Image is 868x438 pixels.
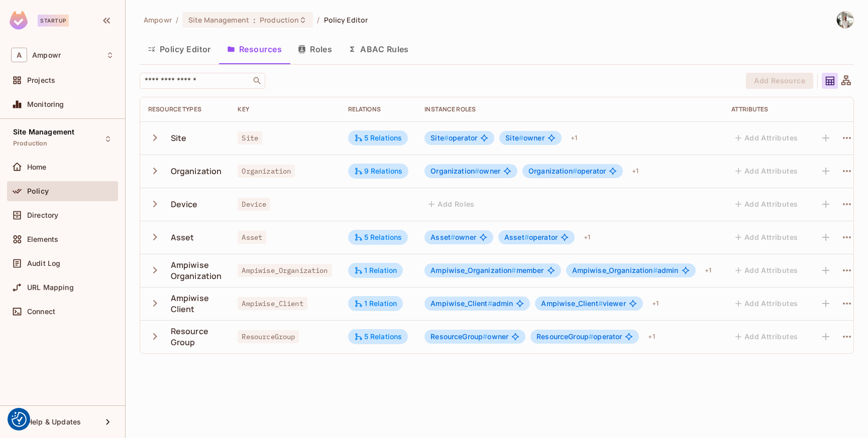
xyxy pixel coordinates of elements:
span: owner [505,134,545,142]
span: Asset [430,233,455,241]
div: Startup [38,15,69,27]
button: Add Attributes [731,130,802,146]
div: Resource Types [148,105,222,113]
span: Ampiwise_Organization [572,266,658,274]
span: # [488,299,492,308]
span: # [653,266,658,274]
span: Asset [504,233,529,241]
div: 5 Relations [354,332,402,341]
div: Asset [171,232,194,243]
span: Projects [27,76,55,84]
span: Directory [27,211,58,219]
span: operator [528,167,606,175]
button: Roles [290,37,340,62]
div: Resource Group [171,326,222,348]
div: Key [238,105,332,113]
button: ABAC Rules [340,37,417,62]
span: Ampiwise_Client [430,299,492,308]
span: Site Management [13,128,74,136]
span: Organization [238,165,295,178]
button: Consent Preferences [12,412,27,427]
span: Workspace: Ampowr [32,51,61,59]
span: member [430,266,544,274]
span: Ampiwise_Client [541,299,602,308]
span: # [475,167,479,175]
li: / [317,15,319,25]
div: Organization [171,166,222,177]
span: Production [260,15,299,25]
span: # [598,299,603,308]
span: : [253,16,256,24]
span: operator [430,134,477,142]
div: + 1 [567,130,581,146]
span: Ampiwise_Organization [430,266,516,274]
span: operator [536,333,622,341]
button: Add Attributes [731,262,802,278]
span: # [483,332,487,341]
span: Organization [528,167,577,175]
span: Monitoring [27,100,64,108]
span: ResourceGroup [238,330,299,343]
span: operator [504,233,558,241]
span: Help & Updates [27,418,81,426]
span: # [451,233,455,241]
div: Relations [348,105,409,113]
span: # [573,167,577,175]
button: Add Attributes [731,229,802,245]
span: Policy Editor [324,15,368,25]
div: + 1 [580,229,594,245]
div: 1 Relation [354,299,397,308]
img: Revisit consent button [12,412,27,427]
span: # [519,133,523,142]
span: Production [13,139,48,148]
button: Policy Editor [140,37,219,62]
div: Device [171,199,198,210]
span: URL Mapping [27,283,74,291]
span: A [11,48,27,62]
button: Resources [219,37,290,62]
div: + 1 [648,296,663,312]
span: ResourceGroup [430,332,487,341]
span: Audit Log [27,259,60,267]
button: Add Attributes [731,196,802,212]
div: Site [171,132,187,143]
span: Connect [27,308,55,316]
div: 1 Relation [354,266,397,275]
span: admin [430,300,513,308]
span: # [511,266,516,274]
span: Ampiwise_Organization [238,264,332,277]
li: / [176,15,178,25]
button: Add Roles [424,196,479,212]
div: Attributes [731,105,802,113]
span: Site [430,133,449,142]
button: Add Attributes [731,163,802,179]
img: SReyMgAAAABJRU5ErkJggg== [10,11,28,30]
span: owner [430,233,476,241]
span: Organization [430,167,479,175]
span: # [444,133,449,142]
button: Add Attributes [731,296,802,312]
span: owner [430,333,508,341]
span: Device [238,198,270,211]
div: Ampiwise Client [171,293,222,315]
img: Ali Samei [837,12,853,28]
div: 5 Relations [354,133,402,142]
span: Ampiwise_Client [238,297,307,310]
span: Asset [238,231,266,244]
span: # [524,233,529,241]
span: Policy [27,187,49,195]
span: viewer [541,300,625,308]
span: ResourceGroup [536,332,593,341]
span: Home [27,163,47,171]
span: owner [430,167,500,175]
div: 5 Relations [354,233,402,242]
div: Instance roles [424,105,715,113]
span: Site [505,133,523,142]
span: Site [238,131,262,144]
div: Ampiwise Organization [171,259,222,281]
span: Site Management [188,15,249,25]
button: Add Resource [746,73,813,89]
div: + 1 [644,329,659,345]
span: # [589,332,593,341]
div: + 1 [628,163,642,179]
